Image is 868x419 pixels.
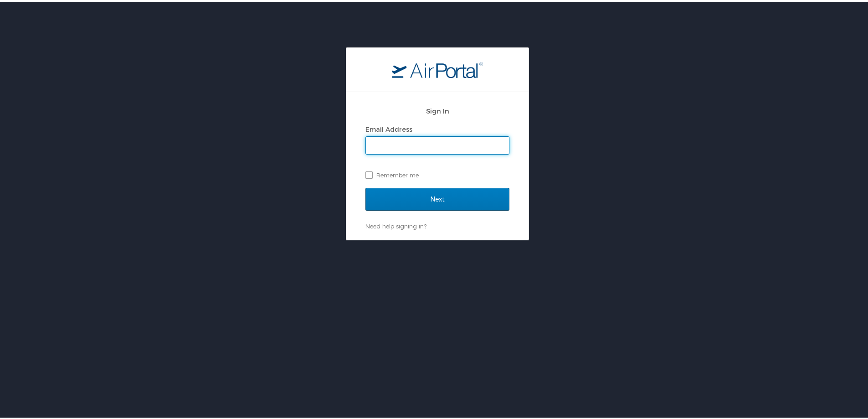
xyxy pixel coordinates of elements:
input: Next [365,186,509,209]
h2: Sign In [365,104,509,114]
label: Remember me [365,166,509,180]
a: Need help signing in? [365,221,426,228]
img: logo [392,60,483,76]
label: Email Address [365,124,412,131]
